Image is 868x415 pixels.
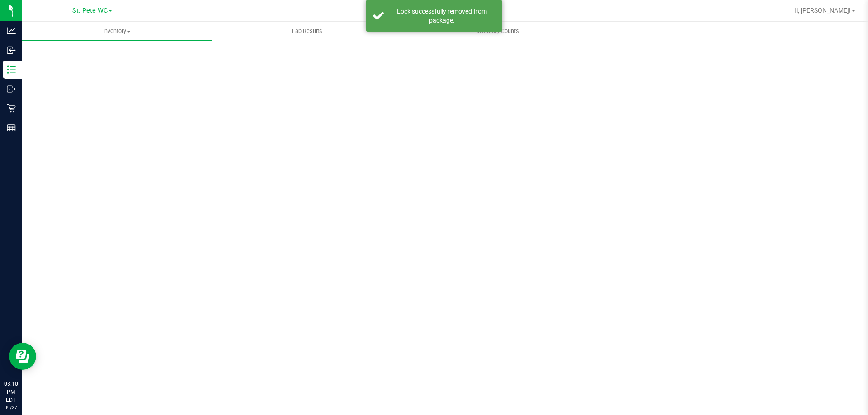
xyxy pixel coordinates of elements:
[4,404,18,411] p: 09/27
[72,7,108,14] span: St. Pete WC
[9,343,36,370] iframe: Resource center
[212,22,402,41] a: Lab Results
[792,7,851,14] span: Hi, [PERSON_NAME]!
[7,123,16,132] inline-svg: Reports
[7,84,16,93] inline-svg: Outbound
[22,27,212,35] span: Inventory
[389,7,495,25] div: Lock successfully removed from package.
[7,26,16,35] inline-svg: Analytics
[280,27,335,35] span: Lab Results
[7,46,16,55] inline-svg: Inbound
[4,380,18,404] p: 03:10 PM EDT
[7,104,16,113] inline-svg: Retail
[7,65,16,74] inline-svg: Inventory
[22,22,212,41] a: Inventory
